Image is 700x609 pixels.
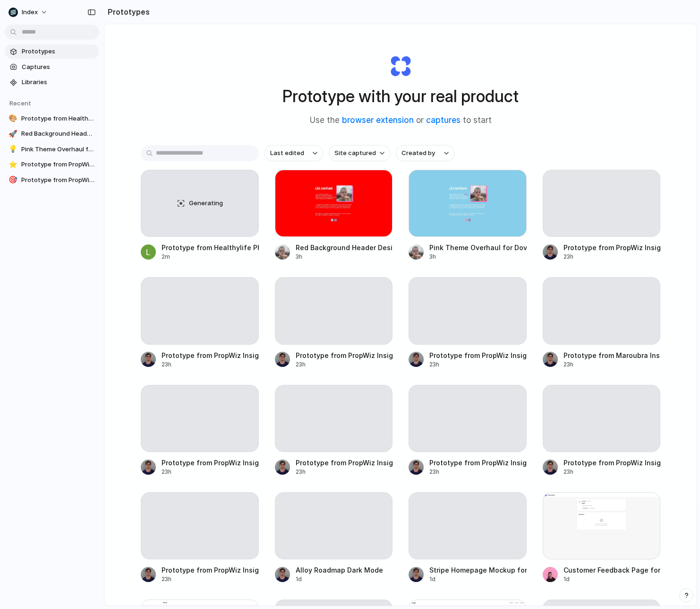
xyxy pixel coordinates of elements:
[329,145,390,161] button: Site captured
[429,468,527,476] div: 23h
[429,575,527,583] div: 1d
[543,170,661,261] a: Prototype from PropWiz Insights 5/458 Maroubra Rd23h
[296,565,383,575] div: Alloy Roadmap Dark Mode
[5,173,99,187] a: 🎯Prototype from PropWiz Insights Demographic Lifestyle
[310,114,492,127] span: Use the or to start
[270,148,304,158] span: Last edited
[296,350,393,360] div: Prototype from PropWiz Insights Demographic & Lifestyle
[22,62,95,72] span: Captures
[563,360,661,369] div: 23h
[275,385,393,476] a: Prototype from PropWiz Insights 5/458 Maroubra Rd23h
[543,492,661,583] a: Customer Feedback Page for FeatureBaseCustomer Feedback Page for FeatureBase1d
[275,492,393,583] a: Alloy Roadmap Dark Mode1d
[429,360,527,369] div: 23h
[162,565,259,575] div: Prototype from PropWiz Insights 5/458 Maroubra Rd
[429,565,527,575] div: Stripe Homepage Mockup for Zapier Trigger
[426,115,461,125] a: captures
[141,277,259,368] a: Prototype from PropWiz Insights Demographic Lifestyle23h
[5,112,99,126] a: 🎨Prototype from Healthylife Pharmacy & Rewards
[21,175,95,185] span: Prototype from PropWiz Insights Demographic Lifestyle
[296,468,393,476] div: 23h
[296,575,383,583] div: 1d
[162,468,259,476] div: 23h
[5,142,99,157] a: 💡Pink Theme Overhaul for Dovetail
[396,145,454,161] button: Created by
[401,148,435,158] span: Created by
[563,575,661,583] div: 1d
[21,160,95,169] span: Prototype from PropWiz Insights 5/458 Maroubra Rd
[21,129,95,139] span: Red Background Header Design
[5,44,99,59] a: Prototypes
[22,47,95,56] span: Prototypes
[162,575,259,583] div: 23h
[429,458,527,468] div: Prototype from PropWiz Insights 5/458 Maroubra Rd
[5,5,52,20] button: Index
[9,160,17,169] div: ⭐
[409,277,527,368] a: Prototype from PropWiz Insights 5/458 Maroubra Rd23h
[282,84,519,109] h1: Prototype with your real product
[563,458,661,468] div: Prototype from PropWiz Insights 5/458 Maroubra Rd
[22,8,38,17] span: Index
[296,458,393,468] div: Prototype from PropWiz Insights 5/458 Maroubra Rd
[429,350,527,360] div: Prototype from PropWiz Insights 5/458 Maroubra Rd
[141,492,259,583] a: Prototype from PropWiz Insights 5/458 Maroubra Rd23h
[141,170,259,261] a: GeneratingPrototype from Healthylife Pharmacy & Rewards2m
[543,277,661,368] a: Prototype from Maroubra Insights23h
[5,75,99,89] a: Libraries
[563,350,661,360] div: Prototype from Maroubra Insights
[9,129,17,139] div: 🚀
[9,145,17,154] div: 💡
[334,148,376,158] span: Site captured
[9,99,31,107] span: Recent
[162,360,259,369] div: 23h
[342,115,414,125] a: browser extension
[429,243,527,252] div: Pink Theme Overhaul for Dovetail
[5,60,99,74] a: Captures
[275,277,393,368] a: Prototype from PropWiz Insights Demographic & Lifestyle23h
[162,243,259,252] div: Prototype from Healthylife Pharmacy & Rewards
[409,492,527,583] a: Stripe Homepage Mockup for Zapier Trigger1d
[162,252,259,261] div: 2m
[296,360,393,369] div: 23h
[21,114,95,123] span: Prototype from Healthylife Pharmacy & Rewards
[563,243,661,252] div: Prototype from PropWiz Insights 5/458 Maroubra Rd
[265,145,323,161] button: Last edited
[296,252,393,261] div: 3h
[275,170,393,261] a: Red Background Header DesignRed Background Header Design3h
[563,468,661,476] div: 23h
[22,78,95,87] span: Libraries
[9,175,17,185] div: 🎯
[5,127,99,141] a: 🚀Red Background Header Design
[409,385,527,476] a: Prototype from PropWiz Insights 5/458 Maroubra Rd23h
[9,114,17,123] div: 🎨
[21,145,95,154] span: Pink Theme Overhaul for Dovetail
[162,458,259,468] div: Prototype from PropWiz Insights 5/458 Maroubra Rd
[162,350,259,360] div: Prototype from PropWiz Insights Demographic Lifestyle
[296,243,393,252] div: Red Background Header Design
[563,252,661,261] div: 23h
[563,565,661,575] div: Customer Feedback Page for FeatureBase
[429,252,527,261] div: 3h
[141,385,259,476] a: Prototype from PropWiz Insights 5/458 Maroubra Rd23h
[543,385,661,476] a: Prototype from PropWiz Insights 5/458 Maroubra Rd23h
[104,6,150,17] h2: Prototypes
[409,170,527,261] a: Pink Theme Overhaul for DovetailPink Theme Overhaul for Dovetail3h
[189,199,223,208] span: Generating
[5,157,99,172] a: ⭐Prototype from PropWiz Insights 5/458 Maroubra Rd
